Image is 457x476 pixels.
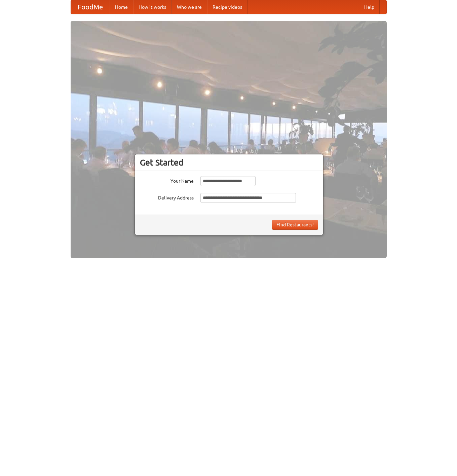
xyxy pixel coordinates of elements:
a: Recipe videos [207,0,247,14]
button: Find Restaurants! [272,220,318,230]
a: How it works [133,0,172,14]
a: Home [110,0,133,14]
a: Help [359,0,380,14]
a: Who we are [172,0,207,14]
h3: Get Started [140,157,318,168]
a: FoodMe [71,0,110,14]
label: Your Name [140,176,194,184]
label: Delivery Address [140,193,194,201]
